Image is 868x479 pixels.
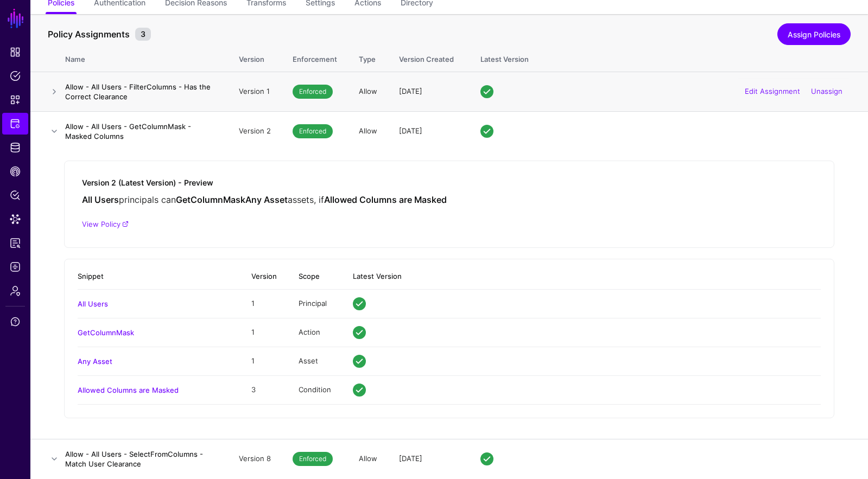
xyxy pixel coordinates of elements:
a: CAEP Hub [2,161,28,182]
span: Admin [10,285,21,296]
span: Support [10,316,21,327]
span: Logs [10,261,21,272]
td: Allow [348,72,388,111]
a: Identity Data Fabric [2,137,28,158]
h4: Allow - All Users - FilterColumns - Has the Correct Clearance [65,82,217,101]
span: Identity Data Fabric [10,142,21,153]
th: Version [228,43,282,72]
a: SGNL [7,7,25,30]
th: Type [348,43,388,72]
th: Name [65,43,228,72]
span: principals can [119,194,176,205]
th: Version [240,264,288,290]
small: 3 [135,28,151,41]
a: Edit Assignment [745,87,800,95]
a: Policy Lens [2,184,28,206]
td: 3 [240,376,288,405]
a: Admin [2,280,28,302]
th: Latest Version [470,43,868,72]
span: Enforced [293,124,333,138]
th: Scope [288,264,342,290]
span: Data Lens [10,214,21,225]
a: Allowed Columns are Masked [78,386,179,394]
td: 1 [240,290,288,318]
span: Policy Lens [10,190,21,201]
span: Policies [10,71,21,81]
td: Action [288,318,342,347]
th: Snippet [78,264,240,290]
span: [DATE] [399,87,422,95]
a: Dashboard [2,41,28,63]
a: Logs [2,256,28,278]
h4: Allow - All Users - GetColumnMask - Masked Columns [65,122,217,141]
span: Enforced [293,452,333,466]
a: Reports [2,232,28,254]
a: Snippets [2,89,28,111]
span: Enforced [293,85,333,99]
td: Principal [288,290,342,318]
td: Condition [288,376,342,405]
td: 1 [240,318,288,347]
a: Assign Policies [777,23,851,45]
h4: Allow - All Users - SelectFromColumns - Match User Clearance [65,449,217,469]
span: Dashboard [10,47,21,58]
td: Version 2 [228,111,282,151]
span: Reports [10,238,21,248]
th: Version Created [388,43,470,72]
a: Any Asset [78,357,112,366]
a: GetColumnMask [78,328,134,337]
td: Version 8 [228,439,282,479]
a: Protected Systems [2,113,28,135]
a: All Users [78,299,108,308]
span: [DATE] [399,126,422,135]
span: Protected Systems [10,118,21,129]
span: Policy Assignments [45,28,132,41]
td: Asset [288,347,342,376]
strong: GetColumnMask [176,194,245,205]
th: Enforcement [282,43,348,72]
a: Unassign [811,87,842,95]
strong: Allowed Columns are Masked [324,194,447,205]
strong: All Users [82,194,119,205]
span: Snippets [10,94,21,105]
a: Policies [2,65,28,87]
th: Latest Version [342,264,821,290]
td: Version 1 [228,72,282,111]
span: , if [314,194,324,205]
span: assets [288,194,314,205]
td: 1 [240,347,288,376]
a: View Policy [82,220,129,228]
span: [DATE] [399,454,422,463]
h5: Version 2 (Latest Version) - Preview [82,178,816,188]
span: CAEP Hub [10,166,21,177]
a: Data Lens [2,208,28,230]
td: Allow [348,111,388,151]
td: Allow [348,439,388,479]
strong: Any Asset [245,194,288,205]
